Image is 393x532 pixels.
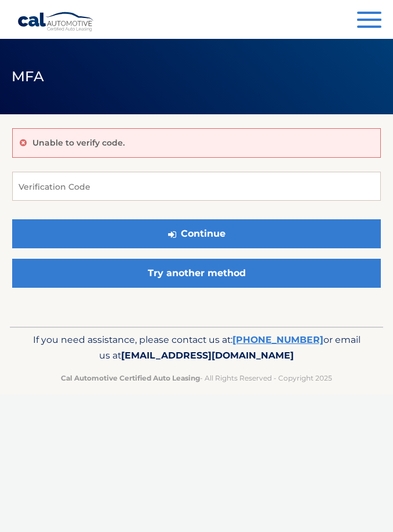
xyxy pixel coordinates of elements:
[12,172,381,201] input: Verification Code
[232,334,323,345] a: [PHONE_NUMBER]
[12,68,44,85] span: MFA
[27,372,366,384] p: - All Rights Reserved - Copyright 2025
[61,374,200,382] strong: Cal Automotive Certified Auto Leasing
[27,332,366,365] p: If you need assistance, please contact us at: or email us at
[32,137,125,148] p: Unable to verify code.
[357,12,381,31] button: Menu
[12,259,381,288] a: Try another method
[17,12,94,32] a: Cal Automotive
[121,350,294,361] span: [EMAIL_ADDRESS][DOMAIN_NAME]
[12,219,381,248] button: Continue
